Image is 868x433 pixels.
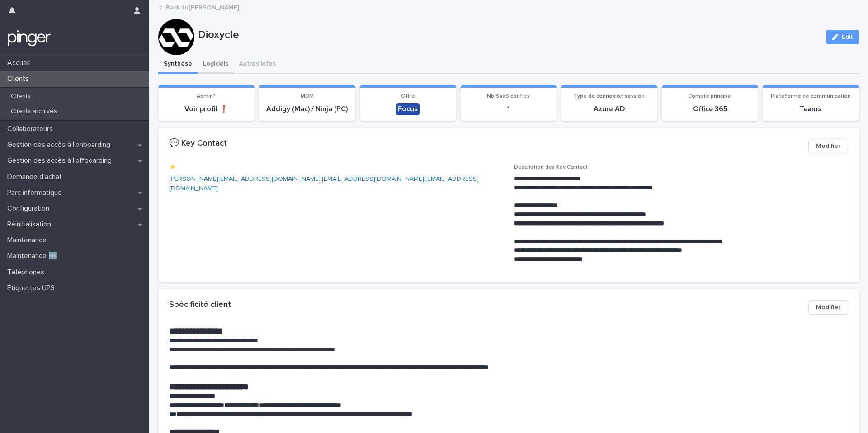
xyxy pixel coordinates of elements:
span: Admin? [197,94,216,99]
span: Plateforme de communication [771,94,851,99]
p: Addigy (Mac) / Ninja (PC) [264,105,350,113]
p: , , [169,174,503,193]
button: Synthèse [158,55,198,74]
p: Configuration [4,204,57,213]
p: Voir profil ❗ [164,105,249,113]
span: Compte principal [688,94,732,99]
p: Gestion des accès à l’onboarding [4,141,118,149]
span: Modifier [816,303,840,312]
button: Modifier [808,139,848,153]
a: [EMAIL_ADDRESS][DOMAIN_NAME] [322,176,424,182]
p: Étiquettes UPS [4,284,62,292]
button: Autres infos [234,55,281,74]
a: [PERSON_NAME][EMAIL_ADDRESS][DOMAIN_NAME] [169,176,321,182]
p: Maintenance [4,236,54,245]
div: Focus [396,103,420,115]
button: Modifier [808,300,848,315]
p: Teams [768,105,854,113]
span: Type de connexion session [574,94,645,99]
span: ⚡️ [169,165,176,170]
h2: Spécificité client [169,300,231,310]
h2: 💬 Key Contact [169,139,227,149]
p: Accueil [4,59,37,67]
p: Demande d'achat [4,173,69,181]
p: Clients [4,93,38,100]
button: Logiciels [198,55,234,74]
p: 1 [466,105,552,113]
p: Téléphones [4,268,52,277]
a: Back to[PERSON_NAME] [166,2,239,12]
p: Collaborateurs [4,125,60,133]
button: Edit [826,30,859,44]
span: Edit [842,34,853,40]
span: Description des Key Contact [514,165,588,170]
p: Office 365 [667,105,753,113]
p: Gestion des accès à l’offboarding [4,156,119,165]
a: [EMAIL_ADDRESS][DOMAIN_NAME] [169,176,479,192]
p: Clients archivés [4,108,64,115]
span: Nb SaaS confiés [487,94,530,99]
p: Dioxycle [198,28,819,42]
span: Offre [401,94,415,99]
img: mTgBEunGTSyRkCgitkcU [7,29,51,47]
p: Azure AD [566,105,652,113]
p: Réinitialisation [4,220,58,229]
span: Modifier [816,141,840,151]
p: Clients [4,75,36,83]
p: Maintenance 🆕 [4,252,65,260]
p: Parc informatique [4,188,69,197]
span: MDM [301,94,314,99]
